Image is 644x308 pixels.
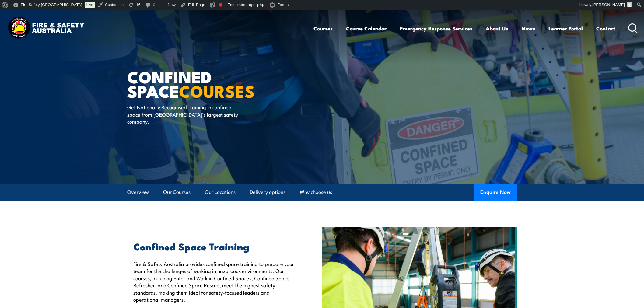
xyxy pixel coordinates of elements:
a: Our Courses [163,184,191,200]
a: Overview [127,184,149,200]
a: Our Locations [205,184,236,200]
a: Course Calendar [346,20,387,37]
p: Get Nationally Recognised Training in confined space from [GEOGRAPHIC_DATA]’s largest safety comp... [127,103,238,125]
button: Enquire Now [474,184,517,201]
a: Why choose us [300,184,332,200]
h1: Confined Space [127,69,278,98]
p: Fire & Safety Australia provides confined space training to prepare your team for the challenges ... [133,260,294,303]
a: News [522,20,535,37]
a: Emergency Response Services [400,20,472,37]
h2: Confined Space Training [133,242,294,250]
span: [PERSON_NAME] [592,2,625,7]
span: page.php [245,2,264,7]
a: Courses [313,20,333,37]
a: Live [85,2,95,8]
a: Delivery options [250,184,285,200]
a: Learner Portal [548,20,583,37]
strong: COURSES [179,78,255,103]
a: Contact [596,20,615,37]
div: Focus keyphrase not set [219,3,222,7]
a: About Us [486,20,508,37]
